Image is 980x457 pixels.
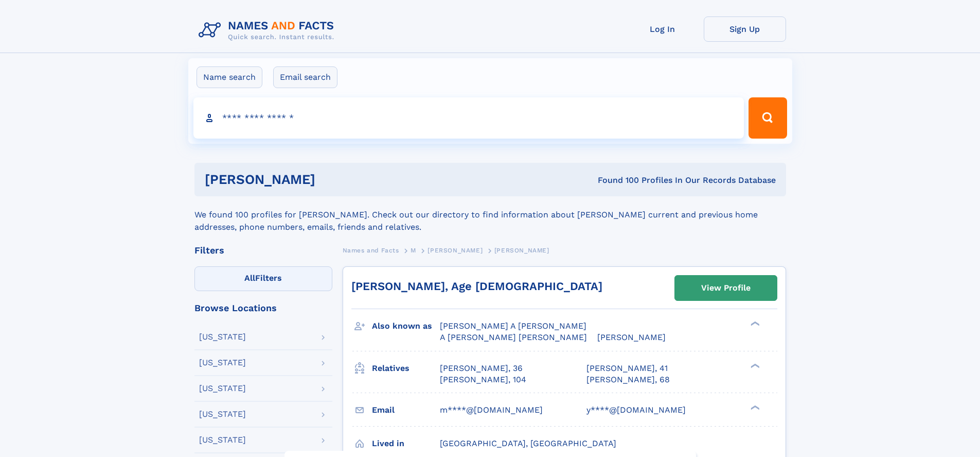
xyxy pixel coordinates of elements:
[621,16,704,42] a: Log In
[456,175,776,186] div: Found 100 Profiles In Our Records Database
[586,374,670,385] a: [PERSON_NAME], 68
[748,320,760,327] div: ❯
[372,401,440,419] h3: Email
[194,303,332,313] div: Browse Locations
[440,332,587,342] span: A [PERSON_NAME] [PERSON_NAME]
[194,266,332,291] label: Filters
[748,362,760,369] div: ❯
[427,244,483,257] a: [PERSON_NAME]
[411,247,416,254] span: M
[586,363,668,374] a: [PERSON_NAME], 41
[199,436,246,444] div: [US_STATE]
[199,333,246,341] div: [US_STATE]
[440,374,526,385] a: [PERSON_NAME], 104
[244,273,255,283] span: All
[440,438,616,448] span: [GEOGRAPHIC_DATA], [GEOGRAPHIC_DATA]
[199,384,246,393] div: [US_STATE]
[494,247,549,254] span: [PERSON_NAME]
[704,16,786,42] a: Sign Up
[597,332,666,342] span: [PERSON_NAME]
[372,360,440,377] h3: Relatives
[205,173,457,186] h1: [PERSON_NAME]
[372,317,440,335] h3: Also known as
[411,244,416,257] a: M
[194,16,343,44] img: Logo Names and Facts
[194,196,786,233] div: We found 100 profiles for [PERSON_NAME]. Check out our directory to find information about [PERSO...
[440,321,586,331] span: [PERSON_NAME] A [PERSON_NAME]
[343,244,399,257] a: Names and Facts
[193,97,744,139] input: search input
[197,66,262,88] label: Name search
[273,66,337,88] label: Email search
[372,435,440,452] h3: Lived in
[675,276,777,300] a: View Profile
[440,363,523,374] a: [PERSON_NAME], 36
[748,404,760,411] div: ❯
[351,280,602,293] a: [PERSON_NAME], Age [DEMOGRAPHIC_DATA]
[199,359,246,367] div: [US_STATE]
[199,410,246,418] div: [US_STATE]
[194,246,332,255] div: Filters
[749,97,787,139] button: Search Button
[701,276,751,300] div: View Profile
[427,247,483,254] span: [PERSON_NAME]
